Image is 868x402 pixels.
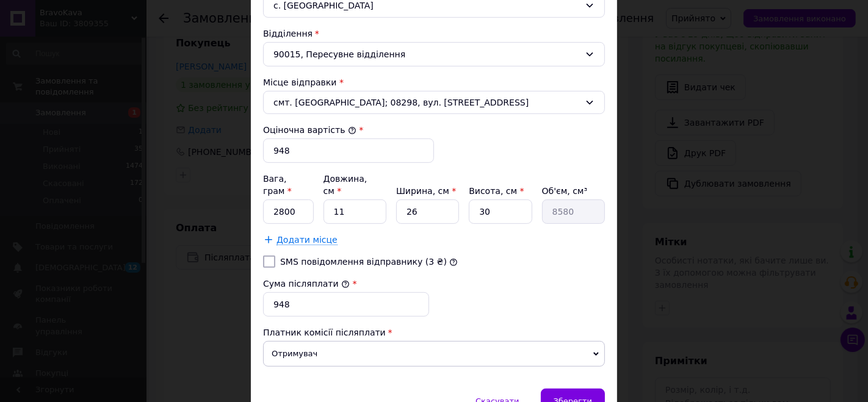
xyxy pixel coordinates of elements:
label: Ширина, см [396,186,456,196]
label: Вага, грам [263,174,292,196]
label: Оціночна вартість [263,125,356,135]
div: Місце відправки [263,76,605,88]
span: Платник комісії післяплати [263,328,386,337]
span: Додати місце [277,235,338,245]
label: SMS повідомлення відправнику (3 ₴) [280,257,447,267]
span: Отримувач [263,341,605,367]
span: смт. [GEOGRAPHIC_DATA]; 08298, вул. [STREET_ADDRESS] [273,96,580,109]
div: 90015, Пересувне відділення [263,42,605,66]
label: Довжина, см [324,174,367,196]
label: Сума післяплати [263,279,350,289]
div: Відділення [263,27,605,40]
div: Об'єм, см³ [542,185,605,197]
label: Висота, см [469,186,524,196]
